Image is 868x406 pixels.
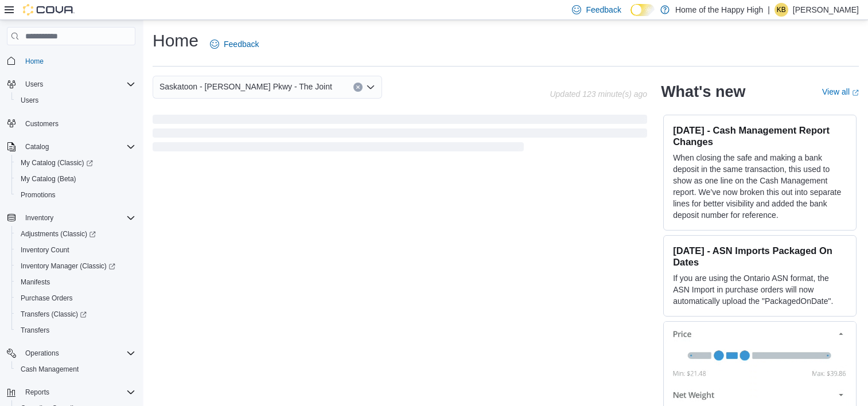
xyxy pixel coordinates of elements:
span: Users [21,77,135,91]
span: My Catalog (Beta) [16,172,135,186]
span: Adjustments (Classic) [21,229,96,239]
button: Users [2,76,140,92]
button: Reports [2,384,140,400]
span: Dark Mode [630,16,631,17]
a: Customers [21,117,63,131]
p: If you are using the Ontario ASN format, the ASN Import in purchase orders will now automatically... [673,272,847,307]
p: Home of the Happy High [675,3,763,17]
span: Cash Management [16,362,135,376]
a: Inventory Manager (Classic) [11,258,140,274]
p: When closing the safe and making a bank deposit in the same transaction, this used to show as one... [673,152,847,221]
span: Promotions [16,188,135,202]
span: Users [21,96,38,105]
span: Loading [153,117,647,154]
span: Inventory Manager (Classic) [16,259,135,273]
button: Clear input [353,83,363,92]
button: Open list of options [366,83,375,92]
a: My Catalog (Classic) [16,156,98,170]
button: Inventory [2,210,140,226]
p: [PERSON_NAME] [793,3,859,17]
button: Catalog [21,140,53,154]
button: Purchase Orders [11,290,140,306]
a: Feedback [205,33,263,56]
a: Cash Management [16,362,83,376]
span: KB [777,3,786,17]
a: Inventory Manager (Classic) [16,259,120,273]
img: Cova [23,4,75,15]
a: My Catalog (Beta) [16,172,81,186]
input: Dark Mode [630,4,655,16]
button: Promotions [11,187,140,203]
span: Transfers (Classic) [16,307,135,321]
a: Home [21,54,48,68]
p: Updated 123 minute(s) ago [550,89,647,99]
button: Manifests [11,274,140,290]
span: Catalog [25,142,49,151]
span: Home [21,53,135,68]
h2: What's new [661,83,745,101]
button: Home [2,52,140,69]
button: Inventory Count [11,242,140,258]
a: View allExternal link [822,87,859,96]
button: Customers [2,115,140,132]
span: Transfers [16,323,135,337]
span: Saskatoon - [PERSON_NAME] Pkwy - The Joint [159,80,332,93]
button: My Catalog (Beta) [11,171,140,187]
a: My Catalog (Classic) [11,155,140,171]
h1: Home [153,29,198,52]
span: Promotions [21,190,56,200]
span: My Catalog (Classic) [16,156,135,170]
button: Cash Management [11,361,140,377]
span: Reports [25,388,49,397]
a: Users [16,93,43,107]
button: Users [11,92,140,108]
button: Users [21,77,48,91]
span: Inventory Count [21,245,69,255]
svg: External link [852,89,859,96]
span: Transfers (Classic) [21,310,87,319]
a: Adjustments (Classic) [16,227,100,241]
span: Feedback [586,4,621,15]
span: Purchase Orders [21,294,73,303]
button: Operations [21,346,64,360]
a: Promotions [16,188,60,202]
span: Customers [21,116,135,131]
p: | [768,3,770,17]
h3: [DATE] - Cash Management Report Changes [673,124,847,147]
button: Inventory [21,211,58,225]
span: Adjustments (Classic) [16,227,135,241]
span: Reports [21,385,135,399]
span: Inventory [21,211,135,225]
button: Transfers [11,322,140,338]
a: Transfers [16,323,54,337]
a: Transfers (Classic) [16,307,91,321]
a: Inventory Count [16,243,74,257]
button: Operations [2,345,140,361]
span: Purchase Orders [16,291,135,305]
a: Purchase Orders [16,291,77,305]
span: Catalog [21,140,135,154]
span: My Catalog (Beta) [21,174,76,184]
span: Transfers [21,326,49,335]
span: Home [25,57,44,66]
span: Operations [21,346,135,360]
span: Inventory [25,213,53,222]
span: Customers [25,119,59,128]
h3: [DATE] - ASN Imports Packaged On Dates [673,245,847,268]
a: Manifests [16,275,55,289]
span: Manifests [21,278,50,287]
span: Operations [25,349,59,358]
span: Inventory Manager (Classic) [21,261,115,271]
button: Catalog [2,139,140,155]
button: Reports [21,385,54,399]
span: My Catalog (Classic) [21,158,93,167]
span: Users [25,80,43,89]
span: Feedback [224,38,259,50]
a: Adjustments (Classic) [11,226,140,242]
a: Transfers (Classic) [11,306,140,322]
div: Kelsey Bettcher [774,3,788,17]
span: Manifests [16,275,135,289]
span: Users [16,93,135,107]
span: Inventory Count [16,243,135,257]
span: Cash Management [21,365,79,374]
